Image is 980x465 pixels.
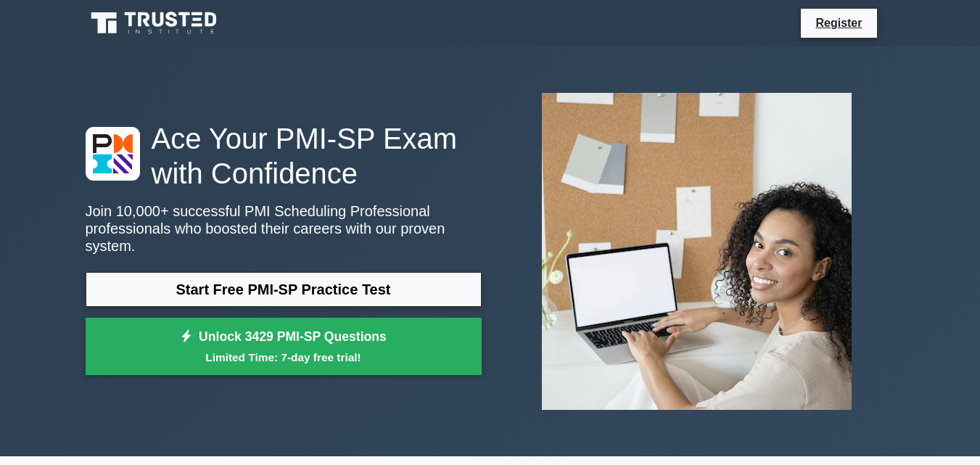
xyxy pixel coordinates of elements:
[807,14,870,32] a: Register
[86,318,482,376] a: Unlock 3429 PMI-SP QuestionsLimited Time: 7-day free trial!
[86,272,482,307] a: Start Free PMI-SP Practice Test
[86,202,482,255] p: Join 10,000+ successful PMI Scheduling Professional professionals who boosted their careers with ...
[104,349,464,366] small: Limited Time: 7-day free trial!
[86,121,482,191] h1: Ace Your PMI-SP Exam with Confidence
